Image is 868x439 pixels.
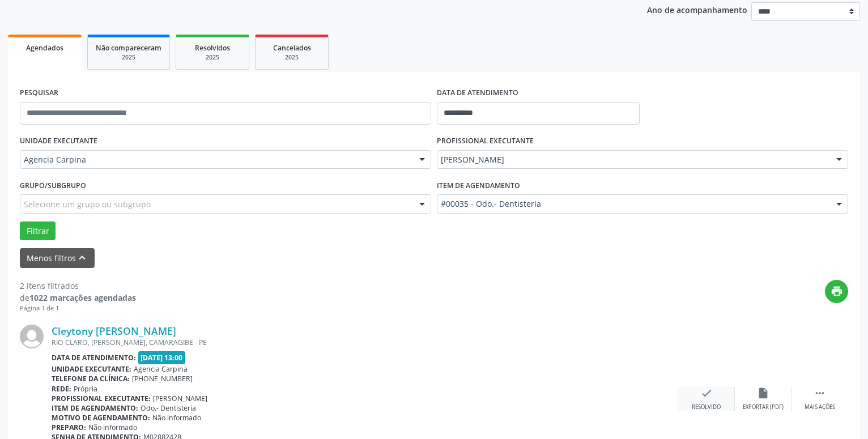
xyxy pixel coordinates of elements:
[831,285,843,297] i: print
[441,198,825,210] span: #00035 - Odo.- Dentisteria
[74,384,97,394] span: Própria
[20,248,95,268] button: Menos filtroskeyboard_arrow_up
[24,154,408,165] span: Agencia Carpina
[52,413,150,423] b: Motivo de agendamento:
[134,364,188,374] span: Agencia Carpina
[195,43,230,53] span: Resolvidos
[52,403,138,413] b: Item de agendamento:
[138,351,186,364] span: [DATE] 13:00
[26,43,63,53] span: Agendados
[52,394,151,403] b: Profissional executante:
[52,364,131,374] b: Unidade executante:
[263,53,320,62] div: 2025
[437,133,534,150] label: PROFISSIONAL EXECUTANTE
[52,325,176,337] a: Cleytony [PERSON_NAME]
[20,177,86,194] label: Grupo/Subgrupo
[52,384,71,394] b: Rede:
[76,252,88,264] i: keyboard_arrow_up
[52,338,678,347] div: RIO CLARO, [PERSON_NAME], CAMARAGIBE - PE
[132,374,193,383] span: [PHONE_NUMBER]
[20,280,136,292] div: 2 itens filtrados
[96,53,161,62] div: 2025
[20,325,44,348] img: img
[29,292,136,303] strong: 1022 marcações agendadas
[153,394,207,403] span: [PERSON_NAME]
[825,280,848,303] button: print
[20,221,56,241] button: Filtrar
[52,423,86,432] b: Preparo:
[152,413,201,423] span: Não informado
[273,43,311,53] span: Cancelados
[757,387,769,399] i: insert_drive_file
[743,403,784,411] div: Exportar (PDF)
[437,177,520,194] label: Item de agendamento
[437,84,518,102] label: DATA DE ATENDIMENTO
[184,53,241,62] div: 2025
[24,198,151,210] span: Selecione um grupo ou subgrupo
[692,403,721,411] div: Resolvido
[20,84,58,102] label: PESQUISAR
[805,403,835,411] div: Mais ações
[20,133,97,150] label: UNIDADE EXECUTANTE
[20,292,136,304] div: de
[96,43,161,53] span: Não compareceram
[20,304,136,313] div: Página 1 de 1
[88,423,137,432] span: Não informado
[700,387,713,399] i: check
[647,2,747,16] p: Ano de acompanhamento
[52,353,136,363] b: Data de atendimento:
[814,387,826,399] i: 
[141,403,196,413] span: Odo.- Dentisteria
[441,154,825,165] span: [PERSON_NAME]
[52,374,130,383] b: Telefone da clínica:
